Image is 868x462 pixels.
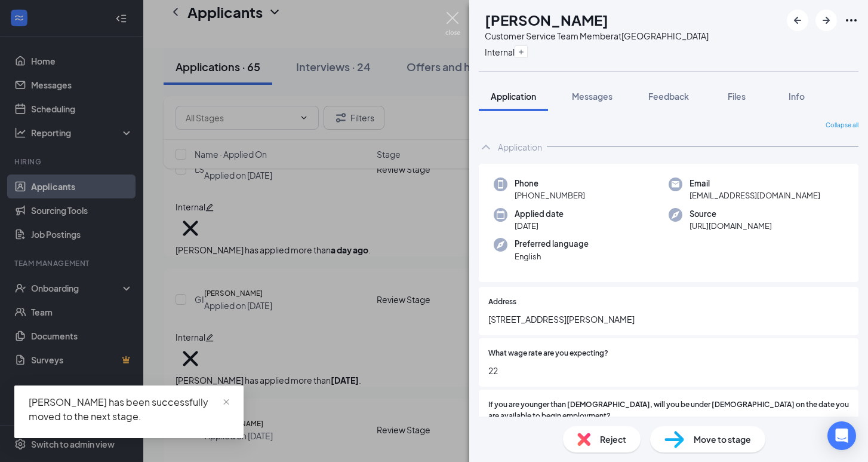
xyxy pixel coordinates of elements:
[728,91,746,102] span: Files
[690,208,772,220] span: Source
[515,250,589,262] span: English
[827,421,856,450] div: Open Intercom Messenger
[488,313,849,326] span: [STREET_ADDRESS][PERSON_NAME]
[498,141,542,153] div: Application
[790,13,805,27] svg: ArrowLeftNew
[515,189,585,201] span: [PHONE_NUMBER]
[485,10,608,30] h1: [PERSON_NAME]
[690,189,820,201] span: [EMAIL_ADDRESS][DOMAIN_NAME]
[491,91,536,102] span: Application
[488,296,516,308] span: Address
[690,220,772,232] span: [URL][DOMAIN_NAME]
[488,399,849,422] span: If you are younger than [DEMOGRAPHIC_DATA], will you be under [DEMOGRAPHIC_DATA] on the date you ...
[789,91,805,102] span: Info
[819,13,833,27] svg: ArrowRight
[222,398,230,406] span: close
[485,47,515,57] span: Internal
[844,13,858,27] svg: Ellipses
[479,140,493,154] svg: ChevronUp
[815,10,837,31] button: ArrowRight
[515,45,528,58] button: Plus
[787,10,808,31] button: ArrowLeftNew
[694,433,751,446] span: Move to stage
[515,208,564,220] span: Applied date
[572,91,612,102] span: Messages
[648,91,689,102] span: Feedback
[826,121,858,130] span: Collapse all
[515,238,589,250] span: Preferred language
[488,348,608,359] span: What wage rate are you expecting?
[690,178,820,189] span: Email
[29,395,229,424] div: [PERSON_NAME] has been successfully moved to the next stage.
[485,30,709,42] div: Customer Service Team Member at [GEOGRAPHIC_DATA]
[515,220,564,232] span: [DATE]
[600,433,626,446] span: Reject
[518,48,525,56] svg: Plus
[488,364,849,377] span: 22
[515,178,585,189] span: Phone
